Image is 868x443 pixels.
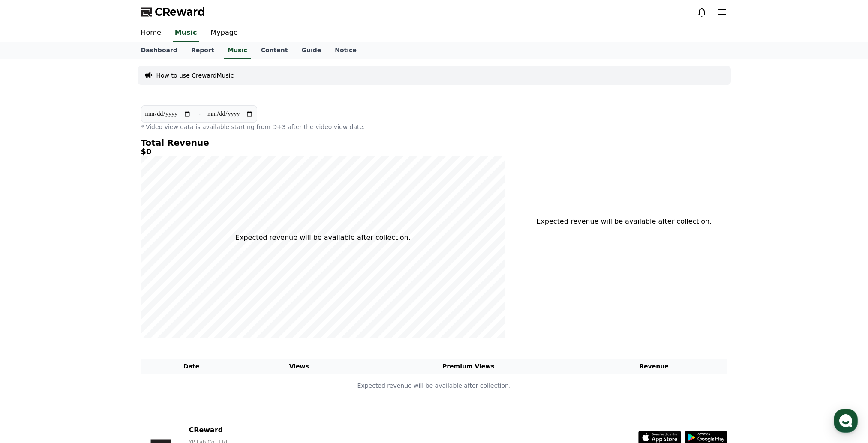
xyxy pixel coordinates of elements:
[141,5,205,19] a: CReward
[141,359,242,374] th: Date
[254,42,295,59] a: Content
[242,359,356,374] th: Views
[224,42,250,59] a: Music
[134,42,184,59] a: Dashboard
[134,24,168,42] a: Home
[581,359,727,374] th: Revenue
[141,147,505,156] h5: $0
[189,425,332,435] p: CReward
[155,5,205,19] span: CReward
[536,216,706,227] p: Expected revenue will be available after collection.
[156,71,234,80] a: How to use CrewardMusic
[173,24,199,42] a: Music
[141,381,727,390] p: Expected revenue will be available after collection.
[141,138,505,147] h4: Total Revenue
[204,24,245,42] a: Mypage
[328,42,363,59] a: Notice
[294,42,328,59] a: Guide
[196,109,202,119] p: ~
[184,42,221,59] a: Report
[141,123,505,131] p: * Video view data is available starting from D+3 after the video view date.
[235,233,411,243] p: Expected revenue will be available after collection.
[356,359,581,374] th: Premium Views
